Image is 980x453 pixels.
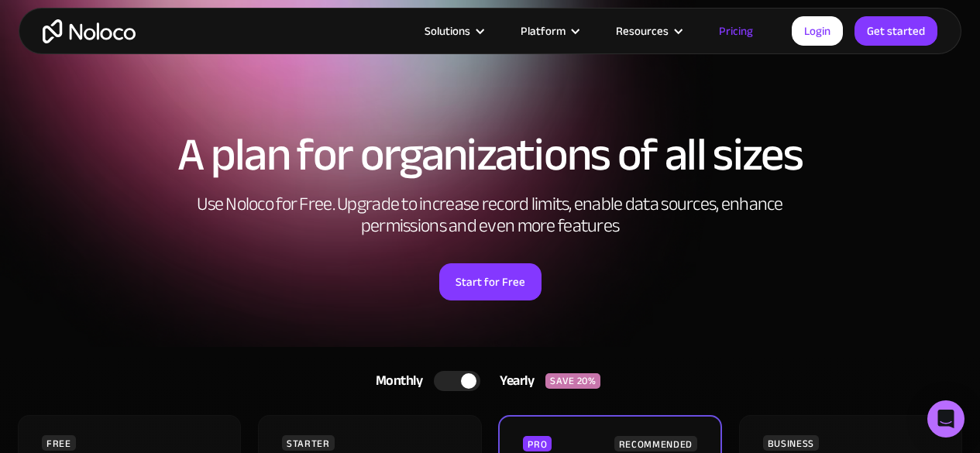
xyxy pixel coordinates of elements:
[927,400,965,438] div: Open Intercom Messenger
[356,369,435,393] div: Monthly
[614,436,697,451] div: RECOMMENDED
[545,373,600,389] div: SAVE 20%
[181,194,800,237] h2: Use Noloco for Free. Upgrade to increase record limits, enable data sources, enhance permissions ...
[405,21,501,41] div: Solutions
[480,369,545,393] div: Yearly
[501,21,597,41] div: Platform
[521,21,566,41] div: Platform
[439,263,542,300] a: Start for Free
[597,21,700,41] div: Resources
[282,435,334,451] div: STARTER
[616,21,669,41] div: Resources
[43,19,136,43] a: home
[792,16,843,46] a: Login
[523,436,552,451] div: PRO
[763,435,819,451] div: BUSINESS
[42,435,76,451] div: FREE
[425,21,470,41] div: Solutions
[700,21,772,41] a: Pricing
[854,16,937,46] a: Get started
[15,132,965,178] h1: A plan for organizations of all sizes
